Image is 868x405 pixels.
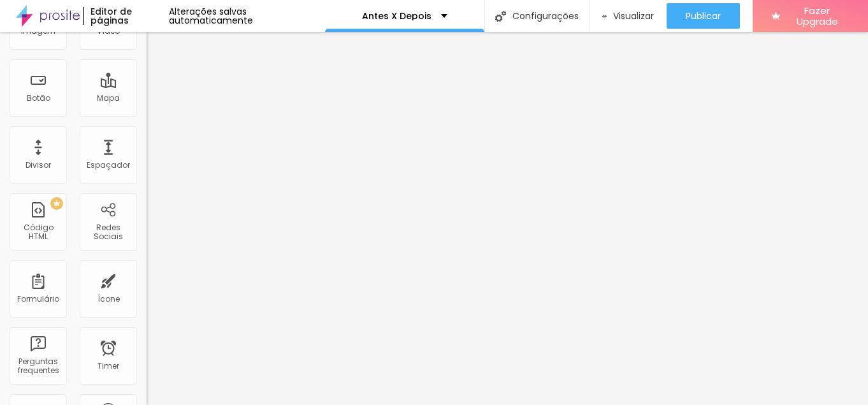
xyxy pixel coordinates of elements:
span: Visualizar [613,11,654,21]
div: Divisor [25,161,51,170]
p: Antes X Depois [362,11,431,20]
div: Alterações salvas automaticamente [169,7,325,25]
div: Mapa [97,94,120,103]
div: Formulário [17,295,59,304]
img: view-1.svg [602,11,607,22]
div: Espaçador [87,161,130,170]
iframe: Editor [147,32,868,405]
div: Botão [27,94,50,103]
div: Vídeo [97,27,120,36]
button: Visualizar [590,3,667,29]
img: Icone [495,11,506,22]
div: Timer [98,362,119,371]
div: Código HTML [13,223,63,242]
div: Perguntas frequentes [13,357,63,376]
span: Publicar [686,11,721,21]
div: Ícone [98,295,120,304]
button: Publicar [667,3,740,29]
div: Editor de páginas [83,7,169,25]
div: Redes Sociais [83,223,133,242]
div: Imagem [21,27,55,36]
span: Fazer Upgrade [785,5,849,27]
